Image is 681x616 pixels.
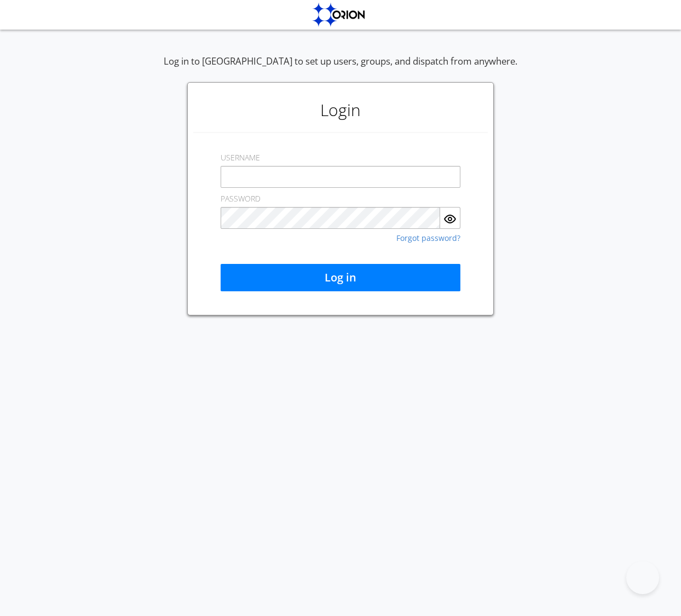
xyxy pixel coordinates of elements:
[221,152,260,163] label: USERNAME
[193,88,488,132] h1: Login
[443,212,457,226] img: eye.svg
[221,264,460,291] button: Log in
[221,193,261,204] label: PASSWORD
[221,207,440,229] input: Password
[440,207,460,229] button: Show Password
[626,561,659,594] iframe: Toggle Customer Support
[396,234,460,242] a: Forgot password?
[164,55,517,82] div: Log in to [GEOGRAPHIC_DATA] to set up users, groups, and dispatch from anywhere.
